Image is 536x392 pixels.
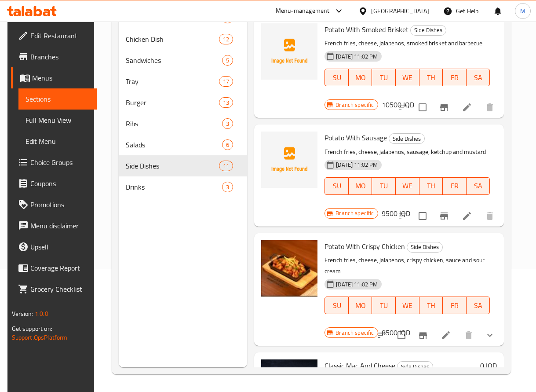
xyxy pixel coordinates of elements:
[328,71,345,84] span: SU
[261,132,317,188] img: Potato With Sausage
[325,177,349,195] button: SU
[219,99,233,107] span: 13
[30,284,90,294] span: Grocery Checklist
[372,177,396,195] button: TU
[480,359,497,372] h6: 0 IQD
[126,139,222,150] span: Salads
[389,134,424,144] span: Side Dishes
[485,330,495,341] svg: Show Choices
[423,71,440,84] span: TH
[376,180,392,192] span: TU
[419,297,443,314] button: TH
[446,180,463,192] span: FR
[410,25,446,36] div: Side Dishes
[11,152,97,173] a: Choice Groups
[219,161,233,171] div: items
[12,323,52,334] span: Get support on:
[462,211,472,221] a: Edit menu item
[396,177,419,195] button: WE
[470,71,487,84] span: SA
[332,101,377,109] span: Branch specific
[219,76,233,87] div: items
[470,299,487,312] span: SA
[446,71,463,84] span: FR
[276,6,330,16] div: Menu-management
[325,69,349,86] button: SU
[443,297,467,314] button: FR
[446,299,463,312] span: FR
[222,141,233,149] span: 6
[423,180,440,192] span: TH
[219,34,233,44] div: items
[126,118,222,129] span: Ribs
[12,332,68,343] a: Support.OpsPlatform
[11,67,97,88] a: Menus
[325,255,490,277] p: French fries, cheese, jalapenos, crispy chicken, sauce and sour cream
[222,55,233,66] div: items
[399,71,416,84] span: WE
[30,242,90,252] span: Upsell
[119,176,247,198] div: Drinks3
[397,362,433,372] span: Side Dishes
[222,120,233,128] span: 3
[11,25,97,46] a: Edit Restaurant
[396,297,419,314] button: WE
[11,257,97,278] a: Coverage Report
[332,280,381,289] span: [DATE] 11:02 PM
[382,99,414,111] h6: 10500 IQD
[11,215,97,236] a: Menu disclaimer
[479,205,500,227] button: delete
[352,299,369,312] span: MO
[222,56,233,65] span: 5
[376,71,392,84] span: TU
[397,361,433,372] div: Side Dishes
[443,69,467,86] button: FR
[325,131,387,144] span: Potato With Sausage
[126,182,222,192] span: Drinks
[332,52,381,61] span: [DATE] 11:02 PM
[26,136,90,147] span: Edit Menu
[11,46,97,67] a: Branches
[11,173,97,194] a: Coupons
[222,182,233,192] div: items
[119,4,247,201] nav: Menu sections
[467,69,490,86] button: SA
[407,242,443,253] div: Side Dishes
[371,325,392,346] button: sort-choices
[413,207,432,225] span: Select to update
[372,69,396,86] button: TU
[399,299,416,312] span: WE
[119,50,247,71] div: Sandwiches5
[30,157,90,168] span: Choice Groups
[126,161,219,171] span: Side Dishes
[434,205,455,227] button: Branch-specific-item
[352,71,369,84] span: MO
[261,23,317,80] img: Potato With Smoked Brisket
[35,308,48,319] span: 1.0.0
[423,299,440,312] span: TH
[261,240,317,297] img: Potato With Crispy Chicken
[26,115,90,125] span: Full Menu View
[411,25,446,35] span: Side Dishes
[328,180,345,192] span: SU
[126,97,219,108] span: Burger
[11,236,97,257] a: Upsell
[479,97,500,118] button: delete
[332,161,381,169] span: [DATE] 11:02 PM
[219,35,233,44] span: 12
[419,69,443,86] button: TH
[443,177,467,195] button: FR
[325,240,405,253] span: Potato With Crispy Chicken
[219,77,233,86] span: 17
[382,207,410,220] h6: 9500 IQD
[222,183,233,191] span: 3
[119,155,247,176] div: Side Dishes11
[11,278,97,300] a: Grocery Checklist
[325,23,408,36] span: Potato With Smoked Brisket
[119,92,247,113] div: Burger13
[372,297,396,314] button: TU
[458,325,479,346] button: delete
[18,88,97,110] a: Sections
[349,297,372,314] button: MO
